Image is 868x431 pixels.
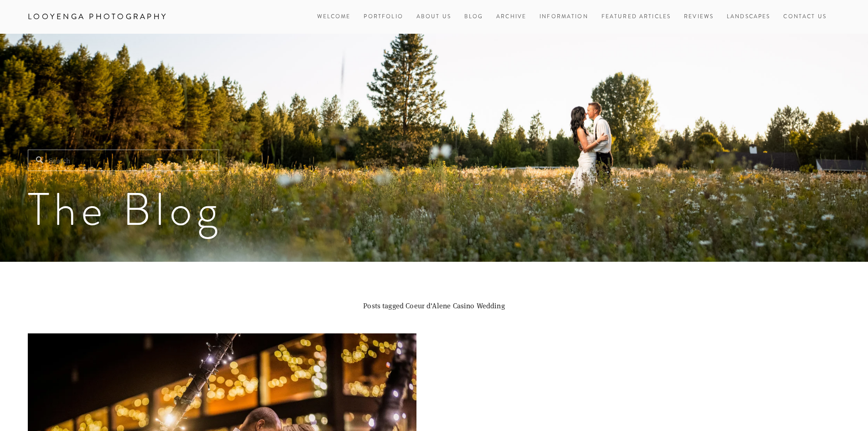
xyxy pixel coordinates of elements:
a: Archive [496,10,526,23]
header: Posts tagged Coeur d'Alene Casino Wedding [28,299,840,333]
a: Landscapes [727,10,770,23]
h1: The Blog [28,187,840,232]
input: Search [28,150,219,171]
a: Contact Us [783,10,827,23]
a: Reviews [684,10,714,23]
a: About Us [416,10,451,23]
a: Welcome [317,10,351,23]
a: Looyenga Photography [21,9,175,25]
a: Featured Articles [601,10,671,23]
a: Blog [464,10,483,23]
a: Portfolio [364,13,403,21]
a: Information [539,13,588,21]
